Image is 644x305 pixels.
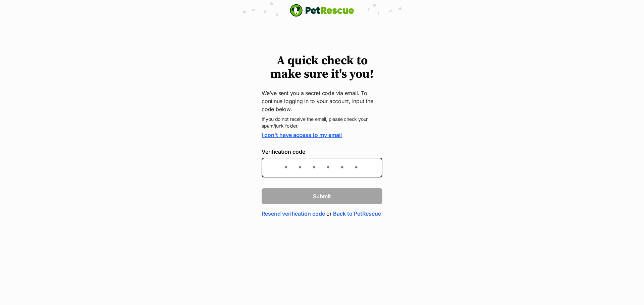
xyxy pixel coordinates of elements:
a: I don't have access to my email [262,132,342,138]
span: or [326,210,332,218]
a: Resend verification code [262,210,325,218]
p: We’ve sent you a secret code via email. To continue logging in to your account, input the code be... [262,89,382,113]
button: Submit [262,188,382,204]
input: Enter the 6-digit verification code sent to your device [262,158,382,177]
a: Back to PetRescue [333,210,381,218]
span: Submit [313,192,331,200]
h1: A quick check to make sure it's you! [262,54,382,81]
img: logo-e224e6f780fb5917bec1dbf3a21bbac754714ae5b6737aabdf751b685950b380.svg [290,4,354,17]
label: Verification code [262,149,382,155]
a: PetRescue [290,4,354,17]
p: If you do not receive the email, please check your spam/junk folder. [262,116,382,129]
